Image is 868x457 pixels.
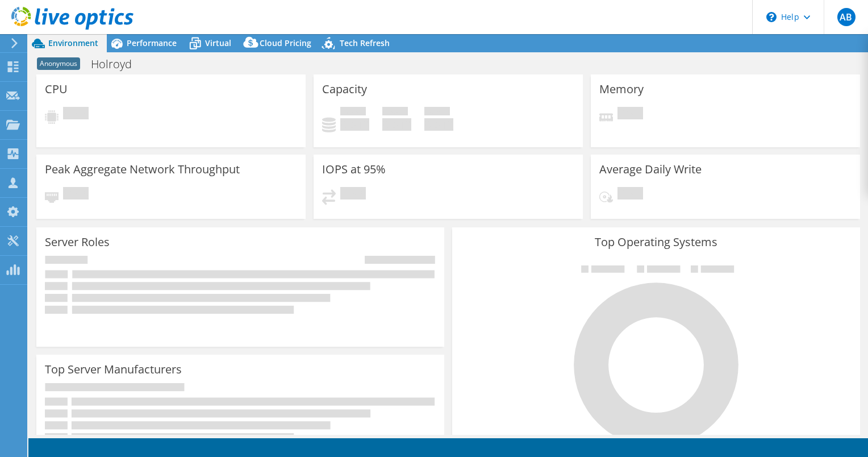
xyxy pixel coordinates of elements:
[63,187,89,202] span: Pending
[322,163,386,176] h3: IOPS at 95%
[837,8,856,26] span: AB
[127,38,177,48] span: Performance
[45,363,182,376] h3: Top Server Manufacturers
[617,187,643,202] span: Pending
[424,107,450,118] span: Total
[205,38,231,48] span: Virtual
[322,83,367,95] h3: Capacity
[48,38,98,48] span: Environment
[382,118,411,131] h4: 0 GiB
[340,38,390,48] span: Tech Refresh
[45,163,240,176] h3: Peak Aggregate Network Throughput
[617,107,643,122] span: Pending
[37,57,80,70] span: Anonymous
[599,163,702,176] h3: Average Daily Write
[340,118,369,131] h4: 0 GiB
[766,12,777,22] svg: \n
[340,107,366,118] span: Used
[424,118,453,131] h4: 0 GiB
[86,58,149,70] h1: Holroyd
[599,83,644,95] h3: Memory
[461,236,852,248] h3: Top Operating Systems
[45,236,110,248] h3: Server Roles
[340,187,366,202] span: Pending
[260,38,311,48] span: Cloud Pricing
[45,83,68,95] h3: CPU
[382,107,408,118] span: Free
[63,107,89,122] span: Pending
